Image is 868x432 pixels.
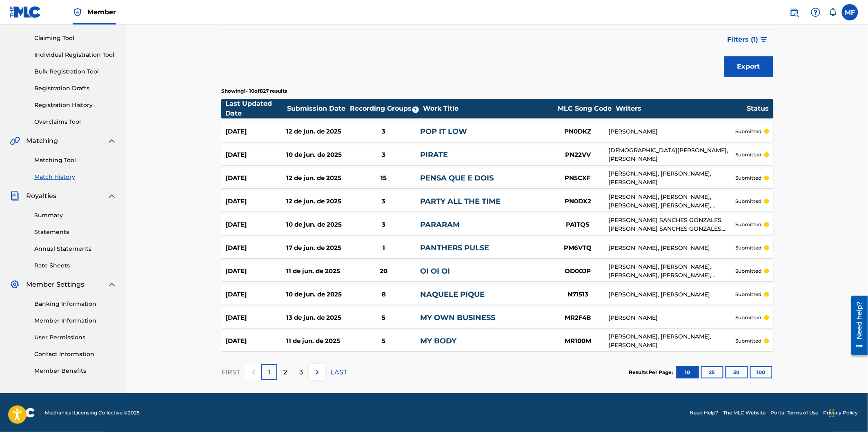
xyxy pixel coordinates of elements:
a: Statements [34,228,117,236]
span: ? [412,107,419,113]
div: [DATE] [225,336,286,346]
img: search [790,7,799,17]
div: 12 de jun. de 2025 [286,197,347,206]
img: Top Rightsholder [73,7,82,17]
div: 3 [347,197,420,206]
div: [PERSON_NAME], [PERSON_NAME], [PERSON_NAME] [609,169,736,187]
div: [PERSON_NAME] [609,314,736,322]
span: Member [87,7,116,17]
p: LAST [330,367,347,377]
a: POP IT LOW [420,127,467,136]
p: submitted [736,291,762,298]
a: Member Information [34,316,117,325]
div: 12 de jun. de 2025 [286,127,347,136]
a: Registration Drafts [34,84,117,93]
p: Showing 1 - 10 of 827 results [221,87,287,95]
button: 50 [726,366,748,379]
div: 5 [347,313,420,323]
a: Claiming Tool [34,34,117,42]
p: 1 [268,367,271,377]
a: PIRATE [420,150,448,159]
a: Member Benefits [34,367,117,375]
p: submitted [736,337,762,345]
div: 3 [347,150,420,160]
div: [PERSON_NAME], [PERSON_NAME], [PERSON_NAME] [609,332,736,350]
div: PM6VTQ [548,243,609,253]
p: submitted [736,174,762,182]
span: Filters ( 1 ) [728,35,759,45]
img: expand [107,191,117,201]
div: [PERSON_NAME], [PERSON_NAME], [PERSON_NAME], [PERSON_NAME], [PERSON_NAME], [PERSON_NAME], [PERSON... [609,263,736,280]
img: Member Settings [10,280,20,289]
div: 12 de jun. de 2025 [286,174,347,183]
div: [DATE] [225,290,286,299]
div: PN0DX2 [548,197,609,206]
button: 25 [701,366,723,379]
a: MY BODY [420,336,456,345]
div: [DATE] [225,220,286,229]
div: [DATE] [225,174,286,183]
img: expand [107,280,117,289]
img: help [811,7,821,17]
a: Registration History [34,101,117,109]
div: 15 [347,174,420,183]
button: 10 [677,366,699,379]
a: Contact Information [34,350,117,359]
a: PANTHERS PULSE [420,243,489,252]
div: [PERSON_NAME] [609,127,736,136]
div: MR100M [548,336,609,346]
a: Summary [34,211,117,220]
div: [PERSON_NAME], [PERSON_NAME] [609,244,736,252]
span: Member Settings [26,280,84,289]
div: 11 de jun. de 2025 [286,336,347,346]
a: The MLC Website [723,409,766,416]
div: Arrastar [830,401,835,425]
div: [DATE] [225,267,286,276]
div: Submission Date [287,104,348,114]
div: [DATE] [225,150,286,160]
div: 3 [347,220,420,229]
span: Matching [26,136,58,146]
div: N71513 [548,290,609,299]
p: 2 [283,367,287,377]
div: Recording Groups [349,104,423,114]
p: Results Per Page: [629,369,675,376]
div: 10 de jun. de 2025 [286,290,347,299]
iframe: Chat Widget [827,393,868,432]
div: [DEMOGRAPHIC_DATA][PERSON_NAME], [PERSON_NAME] [609,146,736,163]
div: 10 de jun. de 2025 [286,220,347,229]
div: [DATE] [225,197,286,206]
p: submitted [736,151,762,158]
a: Portal Terms of Use [771,409,819,416]
a: PARTY ALL THE TIME [420,197,501,206]
p: 3 [299,367,303,377]
div: 20 [347,267,420,276]
div: [DATE] [225,243,286,253]
img: Royalties [10,191,20,201]
p: FIRST [221,367,240,377]
a: Need Help? [690,409,719,416]
div: Notifications [829,8,837,16]
img: filter [761,37,768,42]
p: submitted [736,267,762,275]
a: OI OI OI [420,267,450,276]
img: logo [10,408,35,418]
a: PENSA QUE E DOIS [420,174,494,183]
div: 17 de jun. de 2025 [286,243,347,253]
div: 8 [347,290,420,299]
a: Privacy Policy [823,409,858,416]
img: expand [107,136,117,146]
a: Match History [34,173,117,181]
div: 3 [347,127,420,136]
div: [DATE] [225,127,286,136]
a: Bulk Registration Tool [34,67,117,76]
a: User Permissions [34,333,117,342]
a: PARARAM [420,220,460,229]
a: Public Search [786,4,803,20]
div: 13 de jun. de 2025 [286,313,347,323]
div: MR2F4B [548,313,609,323]
button: 100 [750,366,772,379]
div: [DATE] [225,313,286,323]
